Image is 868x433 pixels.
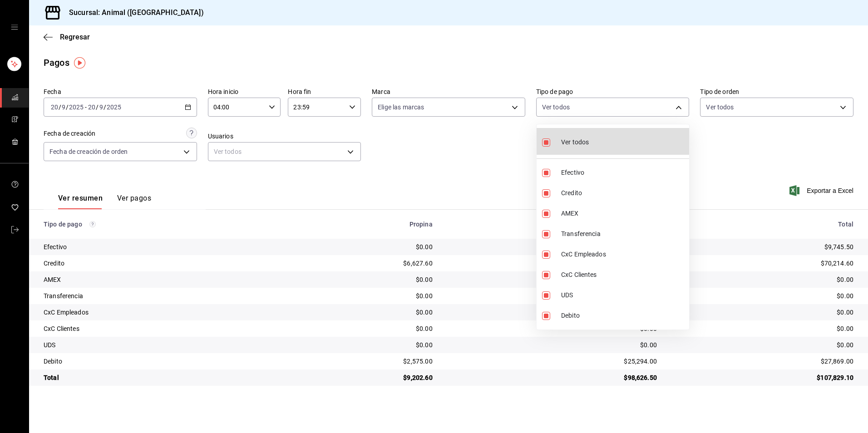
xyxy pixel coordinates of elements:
span: UDS [561,290,686,300]
span: CxC Empleados [561,250,686,259]
span: CxC Clientes [561,270,686,280]
span: Credito [561,188,686,198]
span: Transferencia [561,229,686,239]
span: Efectivo [561,168,686,177]
span: AMEX [561,209,686,218]
span: Ver todos [561,138,589,147]
span: Debito [561,311,686,320]
img: Tooltip marker [74,57,85,69]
